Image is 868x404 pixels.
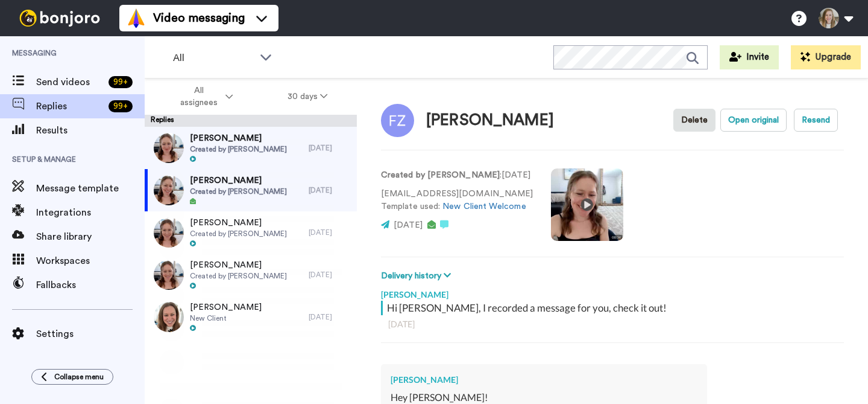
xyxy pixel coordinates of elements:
div: Replies [145,115,357,127]
p: [EMAIL_ADDRESS][DOMAIN_NAME] Template used: [381,188,533,213]
p: : [DATE] [381,169,533,182]
span: Share library [36,229,145,244]
span: Created by [PERSON_NAME] [190,144,287,154]
span: Replies [36,99,104,114]
div: [DATE] [309,312,351,322]
div: [DATE] [309,185,351,195]
img: ffcb0abe-1b4b-4ee4-b6e5-0ad7046790e5-thumb.jpg [154,302,184,332]
button: 30 days [260,86,355,107]
a: [PERSON_NAME]Created by [PERSON_NAME][DATE] [145,211,357,254]
span: All assignees [174,85,223,109]
div: [DATE] [388,318,837,330]
img: a42b4277-7497-4fa1-b8bb-f1c4eeecf023-thumb.jpg [154,175,184,205]
span: Video messaging [153,10,245,27]
button: Upgrade [791,45,861,69]
div: [PERSON_NAME] [381,283,844,301]
span: Settings [36,327,145,341]
div: [DATE] [309,270,351,280]
a: [PERSON_NAME]Created by [PERSON_NAME][DATE] [145,169,357,211]
strong: Created by [PERSON_NAME] [381,171,500,179]
span: Collapse menu [54,372,104,382]
button: Delivery history [381,269,454,283]
span: Send videos [36,75,104,89]
span: Fallbacks [36,278,145,292]
img: vm-color.svg [127,8,146,28]
span: [PERSON_NAME] [190,175,287,187]
button: Delete [673,109,715,132]
span: [PERSON_NAME] [190,217,287,229]
span: [PERSON_NAME] [190,132,287,144]
button: Resend [794,109,838,132]
button: Collapse menu [31,369,113,385]
span: Created by [PERSON_NAME] [190,187,287,196]
div: [PERSON_NAME] [426,112,554,129]
a: [PERSON_NAME]Created by [PERSON_NAME][DATE] [145,127,357,169]
span: All [173,51,254,65]
a: New Client Welcome [442,202,526,211]
button: Invite [720,45,779,69]
div: [PERSON_NAME] [391,374,697,386]
span: [PERSON_NAME] [190,301,262,313]
span: Integrations [36,205,145,220]
div: Hi [PERSON_NAME], I recorded a message for you, check it out! [387,301,841,315]
span: Results [36,123,145,138]
div: 99 + [108,100,133,112]
div: 99 + [108,76,133,88]
img: f798d05e-b6c0-4249-ba15-182b98be0386-thumb.jpg [154,217,184,248]
div: [DATE] [309,228,351,237]
button: Open original [720,109,787,132]
span: Workspaces [36,254,145,268]
img: 1ed97b65-0857-41cd-ac61-8738c8b6276f-thumb.jpg [154,133,184,163]
a: [PERSON_NAME]New Client[DATE] [145,296,357,338]
img: 71b13d03-47b2-4213-a7de-9d1b977db7c5-thumb.jpg [154,260,184,290]
span: Message template [36,181,145,196]
a: [PERSON_NAME]Created by [PERSON_NAME][DATE] [145,254,357,296]
span: New Client [190,313,262,323]
div: [DATE] [309,143,351,153]
span: Created by [PERSON_NAME] [190,271,287,281]
img: bj-logo-header-white.svg [14,10,105,27]
button: All assignees [147,80,260,114]
img: Image of Francesca Zoia [381,104,414,137]
span: [PERSON_NAME] [190,259,287,271]
span: [DATE] [394,221,423,229]
span: Created by [PERSON_NAME] [190,229,287,239]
